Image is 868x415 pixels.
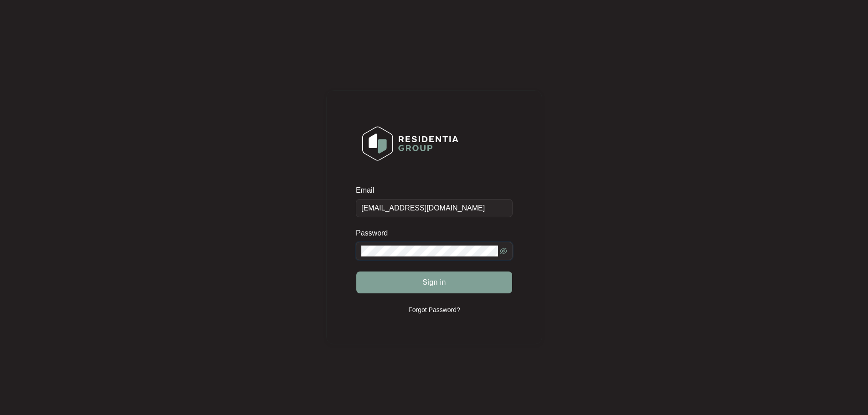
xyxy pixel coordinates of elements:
[422,277,446,288] span: Sign in
[356,229,395,238] label: Password
[356,186,380,195] label: Email
[356,272,512,293] button: Sign in
[408,305,460,314] p: Forgot Password?
[356,120,464,167] img: Login Logo
[356,199,513,217] input: Email
[361,246,498,256] input: Password
[500,247,507,255] span: eye-invisible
